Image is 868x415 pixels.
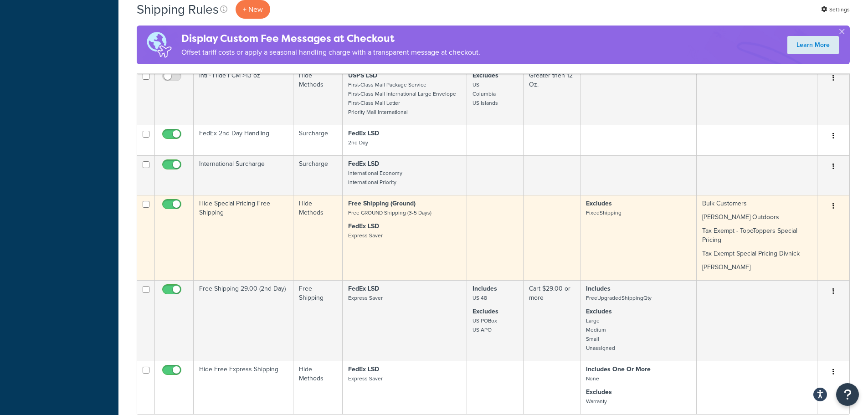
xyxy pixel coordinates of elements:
[524,67,580,125] td: Greater then 12 Oz.
[524,280,580,361] td: Cart $29.00 or more
[702,249,812,258] p: Tax-Exempt Special Pricing Divnick
[702,213,812,222] p: [PERSON_NAME] Outdoors
[194,361,293,414] td: Hide Free Express Shipping
[348,159,379,169] strong: FedEx LSD
[137,26,181,64] img: duties-banner-06bc72dcb5fe05cb3f9472aba00be2ae8eb53ab6f0d8bb03d382ba314ac3c341.png
[836,383,859,406] button: Open Resource Center
[586,387,612,397] strong: Excludes
[473,307,498,316] strong: Excludes
[473,81,498,107] small: US Columbia US Islands
[348,294,383,302] small: Express Saver
[293,67,343,125] td: Hide Methods
[194,280,293,361] td: Free Shipping 29.00 (2nd Day)
[473,294,487,302] small: US 48
[348,231,383,240] small: Express Saver
[348,284,379,293] strong: FedEx LSD
[348,138,368,147] small: 2nd Day
[293,361,343,414] td: Hide Methods
[586,199,612,208] strong: Excludes
[293,195,343,280] td: Hide Methods
[348,364,379,374] strong: FedEx LSD
[473,317,497,334] small: US POBox US APO
[702,226,812,245] p: Tax Exempt - TopoToppers Special Pricing
[137,0,219,18] h1: Shipping Rules
[586,284,611,293] strong: Includes
[473,71,498,80] strong: Excludes
[697,195,817,280] td: Bulk Customers
[348,209,431,217] small: Free GROUND Shipping (3-5 Days)
[348,128,379,138] strong: FedEx LSD
[293,155,343,195] td: Surcharge
[702,263,812,272] p: [PERSON_NAME]
[586,209,621,217] small: FixedShipping
[348,374,383,383] small: Express Saver
[293,280,343,361] td: Free Shipping
[194,155,293,195] td: International Surcharge
[348,71,377,80] strong: USPS LSD
[293,125,343,155] td: Surcharge
[586,397,607,405] small: Warranty
[586,364,651,374] strong: Includes One Or More
[348,221,379,231] strong: FedEx LSD
[194,125,293,155] td: FedEx 2nd Day Handling
[348,199,416,208] strong: Free Shipping (Ground)
[473,284,497,293] strong: Includes
[586,307,612,316] strong: Excludes
[821,3,850,16] a: Settings
[194,67,293,125] td: Intl - Hide FCM >13 oz
[787,36,839,54] a: Learn More
[348,81,456,116] small: First-Class Mail Package Service First-Class Mail International Large Envelope First-Class Mail L...
[348,169,402,186] small: International Economy International Priority
[586,294,652,302] small: FreeUpgradedShippingQty
[586,374,599,383] small: None
[194,195,293,280] td: Hide Special Pricing Free Shipping
[181,31,480,46] h4: Display Custom Fee Messages at Checkout
[181,46,480,59] p: Offset tariff costs or apply a seasonal handling charge with a transparent message at checkout.
[586,317,615,352] small: Large Medium Small Unassigned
